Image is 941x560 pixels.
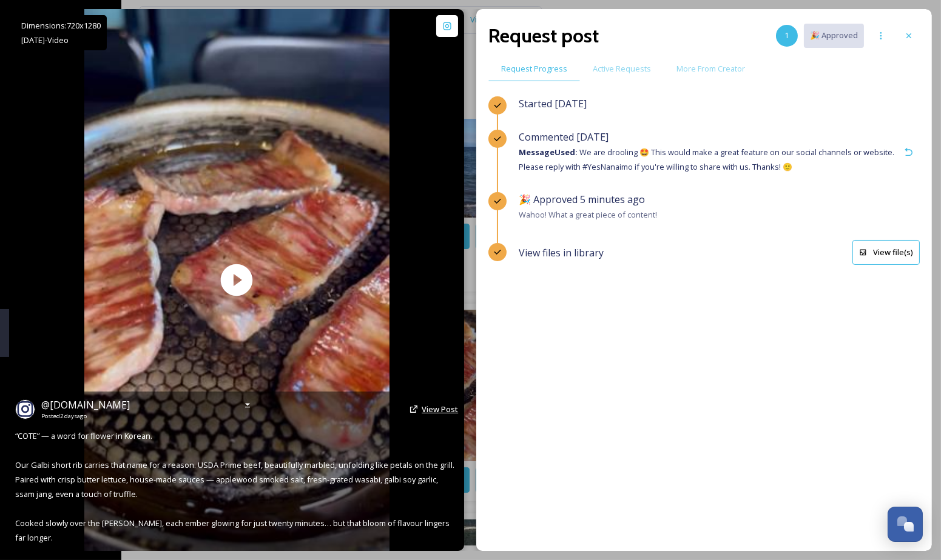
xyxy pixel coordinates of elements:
strong: Message Used: [519,147,578,158]
img: thumbnail [84,9,390,551]
span: View Post [422,404,458,415]
span: “COTE” — a word for flower in Korean. Our Galbi short rib carries that name for a reason. USDA Pr... [15,430,456,543]
span: 🎉 Approved 5 minutes ago [519,193,645,206]
span: Wahoo! What a great piece of content! [519,209,657,220]
span: Commented [DATE] [519,130,609,144]
span: View files in library [519,245,604,260]
span: We are drooling 🤩 This would make a great feature on our social channels or website. Please reply... [519,147,894,172]
button: Open Chat [888,507,923,542]
a: View Post [422,404,458,415]
button: View file(s) [852,240,920,265]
